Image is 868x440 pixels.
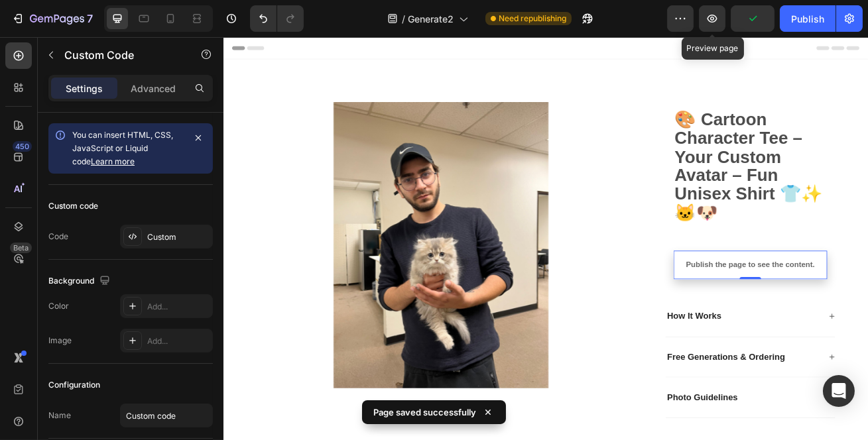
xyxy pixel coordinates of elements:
div: Custom code [48,200,98,212]
div: Publish [791,12,824,26]
div: Beta [10,243,32,253]
a: Learn more [91,156,135,166]
p: Publish the page to see the content. [556,274,745,288]
span: You can insert HTML, CSS, JavaScript or Liquid code [72,130,173,166]
p: Advanced [131,82,176,95]
div: Open Intercom Messenger [823,375,855,407]
div: Code [48,231,68,243]
strong: 🎨 Cartoon Character Tee – Your Custom Avatar – Fun Unisex Shirt 👕✨ 🐱🐶 [557,89,740,229]
p: 7 [87,11,93,27]
p: How It Works [548,338,615,352]
div: Color [48,300,69,312]
div: Custom [147,231,210,243]
div: 450 [13,141,32,152]
img: gempages_577947170238366396-fc1beb3c-257b-408f-b82d-25eba1917be6.jpg [136,80,401,433]
p: Custom Code [64,47,177,63]
p: Free Generations & Ordering [548,388,694,402]
div: Undo/Redo [250,5,304,32]
span: / [402,12,405,26]
button: Publish [780,5,836,32]
div: Add... [147,301,210,313]
span: Need republishing [499,13,566,25]
div: Image [48,335,72,347]
div: Configuration [48,379,100,391]
button: 7 [5,5,99,32]
div: Name [48,410,71,421]
div: Add... [147,335,210,347]
div: Background [48,272,113,290]
p: Page saved successfully [373,406,476,419]
span: Generate2 [408,12,454,26]
p: Settings [66,82,103,95]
